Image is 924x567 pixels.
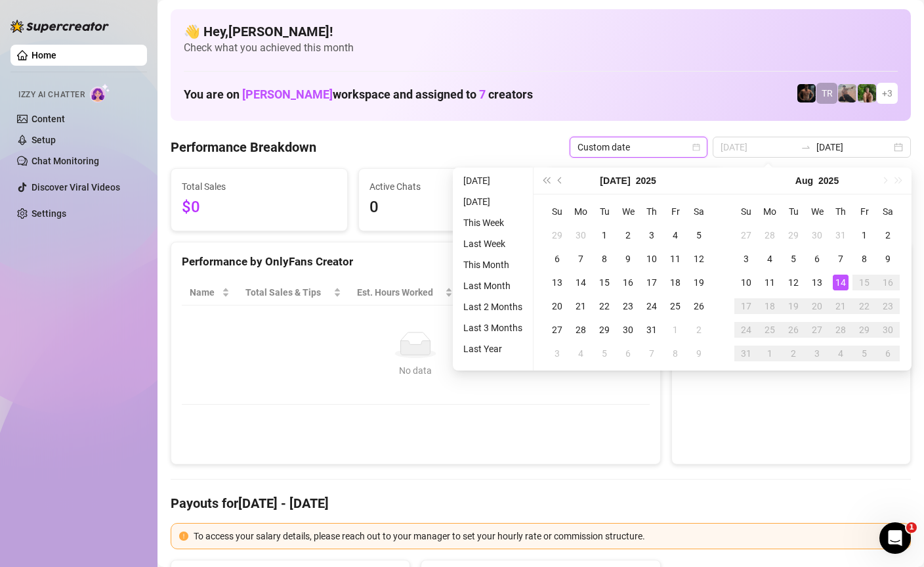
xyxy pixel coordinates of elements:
td: 2025-07-08 [593,247,616,271]
span: [PERSON_NAME] [242,87,333,101]
div: 1 [856,227,872,243]
td: 2025-07-17 [640,271,663,294]
div: 21 [573,298,589,314]
div: 4 [762,251,778,267]
td: 2025-08-15 [852,271,876,294]
td: 2025-08-22 [852,294,876,318]
div: 17 [738,298,754,314]
div: 9 [620,251,636,267]
td: 2025-07-14 [569,271,593,294]
div: 10 [738,275,754,290]
div: 14 [833,275,849,290]
td: 2025-07-03 [640,223,663,247]
div: 7 [644,346,660,361]
span: Total Sales [182,179,337,194]
td: 2025-09-05 [852,342,876,365]
td: 2025-07-23 [616,294,640,318]
th: Name [182,280,238,306]
img: Nathaniel [858,84,876,102]
div: 24 [644,298,660,314]
div: 17 [644,275,660,290]
div: 16 [620,275,636,290]
td: 2025-08-05 [593,342,616,365]
th: Total Sales & Tips [238,280,348,306]
div: 16 [880,275,896,290]
div: 5 [786,251,801,267]
div: 9 [691,346,707,361]
li: This Week [458,215,528,231]
div: 12 [786,275,801,290]
td: 2025-08-08 [852,247,876,271]
div: 8 [856,251,872,267]
div: 7 [833,251,849,267]
h4: Performance Breakdown [171,138,316,156]
div: 30 [880,322,896,338]
a: Home [31,50,56,60]
td: 2025-07-15 [593,271,616,294]
div: 3 [809,346,825,361]
li: Last Month [458,278,528,294]
div: 29 [786,227,801,243]
td: 2025-07-05 [687,223,711,247]
div: 5 [597,346,612,361]
div: 25 [667,298,683,314]
div: 11 [762,275,778,290]
div: 19 [691,275,707,290]
div: 5 [856,346,872,361]
td: 2025-08-05 [782,247,805,271]
button: Last year (Control + left) [539,168,553,194]
td: 2025-08-09 [687,342,711,365]
div: 29 [856,322,872,338]
td: 2025-08-24 [734,318,758,342]
td: 2025-09-03 [805,342,829,365]
td: 2025-07-22 [593,294,616,318]
div: 7 [573,251,589,267]
td: 2025-08-04 [758,247,782,271]
input: Start date [721,140,795,154]
td: 2025-08-01 [663,318,687,342]
td: 2025-08-26 [782,318,805,342]
td: 2025-07-06 [545,247,569,271]
div: 1 [667,322,683,338]
h4: 👋 Hey, [PERSON_NAME] ! [184,22,898,41]
th: Fr [663,200,687,223]
td: 2025-08-16 [876,271,900,294]
td: 2025-07-09 [616,247,640,271]
div: 31 [738,346,754,361]
span: 1 [906,522,917,533]
td: 2025-08-03 [545,342,569,365]
span: TR [822,86,833,101]
td: 2025-08-27 [805,318,829,342]
td: 2025-07-30 [616,318,640,342]
button: Choose a year [818,168,839,194]
span: 7 [479,87,486,101]
td: 2025-07-07 [569,247,593,271]
div: 26 [786,322,801,338]
div: 13 [809,275,825,290]
a: Chat Monitoring [31,156,99,166]
a: Setup [31,135,56,145]
td: 2025-07-20 [545,294,569,318]
td: 2025-07-04 [663,223,687,247]
div: 21 [833,298,849,314]
td: 2025-07-31 [640,318,663,342]
h1: You are on workspace and assigned to creators [184,87,533,102]
div: 30 [809,227,825,243]
button: Choose a month [600,168,630,194]
div: No data [195,363,637,378]
li: Last Week [458,236,528,252]
td: 2025-07-02 [616,223,640,247]
td: 2025-08-13 [805,271,829,294]
td: 2025-08-02 [876,223,900,247]
span: + 3 [882,86,892,101]
td: 2025-07-18 [663,271,687,294]
button: Previous month (PageUp) [553,168,568,194]
div: 29 [597,322,612,338]
td: 2025-08-03 [734,247,758,271]
input: End date [816,140,891,154]
div: 2 [880,227,896,243]
a: Content [31,114,65,124]
td: 2025-07-11 [663,247,687,271]
th: We [616,200,640,223]
div: 23 [880,298,896,314]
